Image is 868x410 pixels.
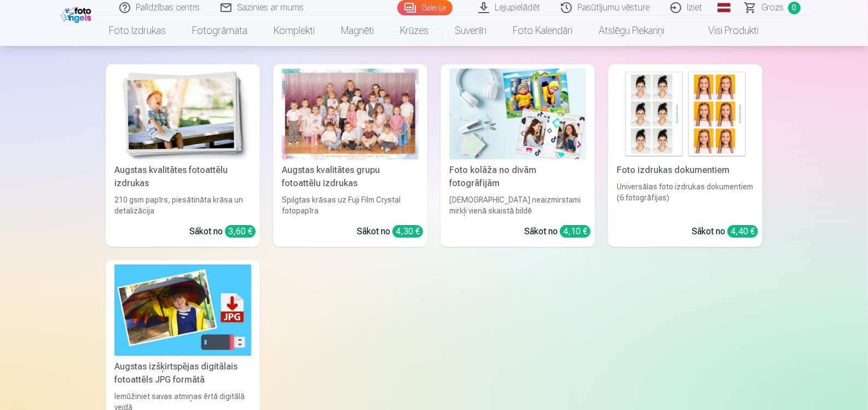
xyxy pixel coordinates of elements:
div: Spilgtas krāsas uz Fuji Film Crystal fotopapīra [277,194,423,216]
span: 0 [788,2,801,14]
a: Atslēgu piekariņi [586,15,678,46]
a: Visi produkti [678,15,772,46]
a: Foto kolāža no divām fotogrāfijāmFoto kolāža no divām fotogrāfijām[DEMOGRAPHIC_DATA] neaizmirstam... [441,64,595,247]
a: Foto izdrukas dokumentiemFoto izdrukas dokumentiemUniversālas foto izdrukas dokumentiem (6 fotogr... [608,64,762,247]
div: Augstas kvalitātes grupu fotoattēlu izdrukas [277,164,423,190]
a: Augstas kvalitātes fotoattēlu izdrukasAugstas kvalitātes fotoattēlu izdrukas210 gsm papīrs, piesā... [106,64,260,247]
div: [DEMOGRAPHIC_DATA] neaizmirstami mirkļi vienā skaistā bildē [445,194,591,216]
a: Krūzes [387,15,442,46]
div: 4,30 € [392,225,423,238]
img: Augstas kvalitātes fotoattēlu izdrukas [114,68,251,160]
img: Foto izdrukas dokumentiem [617,68,754,160]
div: Augstas kvalitātes fotoattēlu izdrukas [110,164,256,190]
a: Magnēti [328,15,387,46]
div: Sākot no [692,225,758,238]
a: Foto kalendāri [500,15,586,46]
div: Sākot no [189,225,256,238]
a: Foto izdrukas [96,15,180,46]
div: Universālas foto izdrukas dokumentiem (6 fotogrāfijas) [612,181,758,216]
div: Augstas izšķirtspējas digitālais fotoattēls JPG formātā [110,360,256,386]
div: Sākot no [524,225,591,238]
a: Augstas kvalitātes grupu fotoattēlu izdrukasSpilgtas krāsas uz Fuji Film Crystal fotopapīraSākot ... [273,64,427,247]
a: Fotogrāmata [180,15,261,46]
a: Komplekti [261,15,328,46]
img: Foto kolāža no divām fotogrāfijām [449,68,586,160]
div: 4,40 € [727,225,758,238]
div: Foto kolāža no divām fotogrāfijām [445,164,591,190]
div: 4,10 € [560,225,591,238]
span: Grozs [761,1,784,14]
div: Foto izdrukas dokumentiem [612,164,758,177]
div: Sākot no [357,225,423,238]
img: Augstas izšķirtspējas digitālais fotoattēls JPG formātā [114,264,251,356]
a: Suvenīri [442,15,500,46]
div: 210 gsm papīrs, piesātināta krāsa un detalizācija [110,194,256,216]
div: 3,60 € [225,225,256,238]
img: /fa1 [61,4,94,23]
